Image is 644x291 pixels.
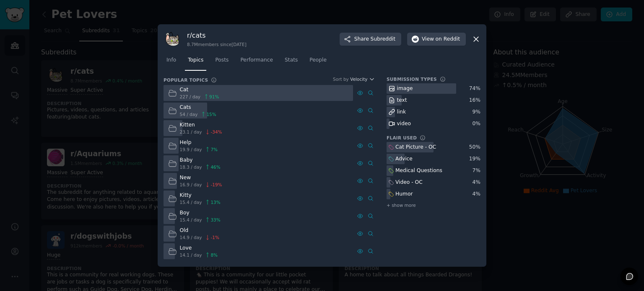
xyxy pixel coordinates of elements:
[469,144,480,151] div: 50 %
[187,41,247,47] div: 8.7M members since [DATE]
[164,54,179,71] a: Info
[185,54,206,71] a: Topics
[180,209,221,217] div: Boy
[354,36,395,43] span: Share
[407,33,466,46] button: Viewon Reddit
[387,76,437,82] h3: Submission Types
[371,36,395,43] span: Subreddit
[206,111,216,117] span: 15 %
[180,227,219,234] div: Old
[187,31,247,40] h3: r/ cats
[180,199,202,205] span: 15.4 / day
[473,179,480,186] div: 4 %
[180,111,198,117] span: 54 / day
[395,179,423,186] div: Video - OC
[473,108,480,116] div: 9 %
[180,192,221,199] div: Kitty
[209,94,219,100] span: 91 %
[210,252,218,258] span: 8 %
[350,76,375,82] button: Velocity
[395,155,413,163] div: Advice
[180,104,216,111] div: Cats
[180,86,219,94] div: Cat
[395,144,436,151] div: Cat Picture - OC
[333,76,349,82] div: Sort by
[180,234,202,240] span: 14.9 / day
[306,54,330,71] a: People
[436,36,460,43] span: on Reddit
[180,245,218,252] div: Love
[285,57,298,64] span: Stats
[180,182,202,188] span: 16.9 / day
[180,157,221,164] div: Baby
[164,30,181,48] img: cats
[210,129,222,135] span: -34 %
[212,54,231,71] a: Posts
[282,54,301,71] a: Stats
[340,33,401,46] button: ShareSubreddit
[469,155,480,163] div: 19 %
[180,129,202,135] span: 23.1 / day
[210,147,218,152] span: 7 %
[210,217,220,223] span: 33 %
[473,120,480,128] div: 0 %
[469,85,480,93] div: 74 %
[164,77,208,83] h3: Popular Topics
[180,174,222,182] div: New
[397,97,407,104] div: text
[422,36,460,43] span: View
[180,217,202,223] span: 15.4 / day
[397,108,406,116] div: link
[210,164,220,170] span: 46 %
[387,135,417,141] h3: Flair Used
[166,57,176,64] span: Info
[210,182,222,188] span: -19 %
[387,202,416,208] span: + show more
[309,57,327,64] span: People
[180,252,202,258] span: 14.1 / day
[237,54,276,71] a: Performance
[180,164,202,170] span: 18.3 / day
[210,199,220,205] span: 13 %
[180,147,202,152] span: 19.9 / day
[180,94,201,100] span: 227 / day
[188,57,203,64] span: Topics
[395,167,442,175] div: Medical Questions
[215,57,229,64] span: Posts
[180,139,218,147] div: Help
[397,85,413,93] div: image
[469,97,480,104] div: 16 %
[240,57,273,64] span: Performance
[473,167,480,175] div: 7 %
[180,121,222,129] div: Kitten
[473,191,480,198] div: 4 %
[210,234,219,240] span: -1 %
[350,76,367,82] span: Velocity
[395,191,413,198] div: Humor
[397,120,411,128] div: video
